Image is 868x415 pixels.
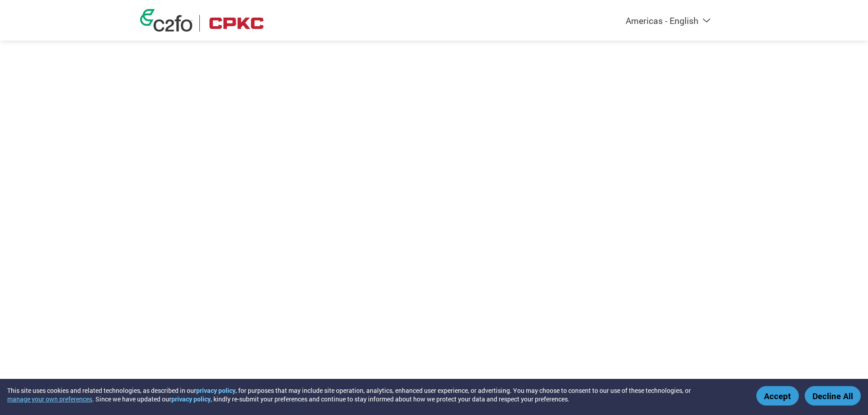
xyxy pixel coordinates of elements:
button: Decline All [805,386,861,406]
button: Accept [756,386,799,406]
div: This site uses cookies and related technologies, as described in our , for purposes that may incl... [7,386,743,403]
a: privacy policy [196,386,236,395]
img: CPKC [207,15,266,32]
button: manage your own preferences [7,395,92,403]
img: c2fo logo [140,9,193,32]
a: privacy policy [171,395,211,403]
